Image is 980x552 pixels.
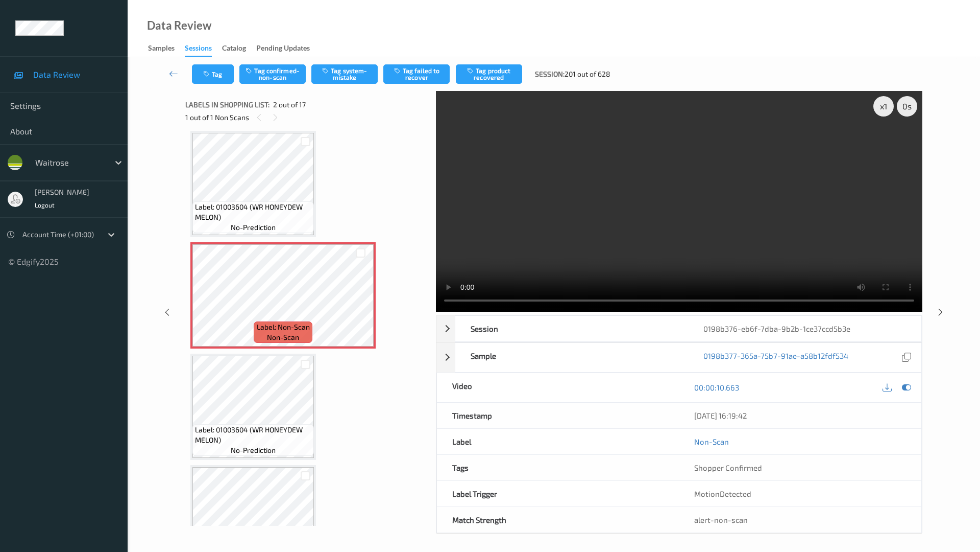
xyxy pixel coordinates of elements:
[231,222,276,233] span: no-prediction
[437,429,679,454] div: Label
[257,322,310,332] span: Label: Non-Scan
[535,69,565,79] span: Session:
[694,410,906,421] div: [DATE] 16:19:42
[565,69,610,79] span: 201 out of 628
[195,425,311,445] span: Label: 01003604 (WR HONEYDEW MELON)
[185,41,222,57] a: Sessions
[679,481,921,507] div: MotionDetected
[703,351,848,364] a: 0198b377-365a-75b7-91ae-a58b12fdf534
[273,100,306,110] span: 2 out of 17
[455,316,689,341] div: Session
[185,43,212,57] div: Sessions
[437,455,679,480] div: Tags
[437,481,679,507] div: Label Trigger
[694,436,729,447] a: Non-Scan
[456,64,522,84] button: Tag product recovered
[239,64,306,84] button: Tag confirmed-non-scan
[437,403,679,428] div: Timestamp
[267,332,299,342] span: non-scan
[147,20,211,31] div: Data Review
[256,41,320,56] a: Pending Updates
[222,41,256,56] a: Catalog
[694,463,762,472] span: Shopper Confirmed
[436,315,922,342] div: Session0198b376-eb6f-7dba-9b2b-1ce37ccd5b3e
[192,64,234,84] button: Tag
[873,96,894,117] div: x 1
[185,100,269,110] span: Labels in shopping list:
[436,342,922,373] div: Sample0198b377-365a-75b7-91ae-a58b12fdf534
[897,96,917,117] div: 0 s
[195,202,311,222] span: Label: 01003604 (WR HONEYDEW MELON)
[694,382,739,393] a: 00:00:10.663
[437,373,679,402] div: Video
[688,316,921,341] div: 0198b376-eb6f-7dba-9b2b-1ce37ccd5b3e
[256,43,310,56] div: Pending Updates
[311,64,378,84] button: Tag system-mistake
[222,43,246,56] div: Catalog
[694,515,906,525] div: alert-non-scan
[437,507,679,533] div: Match Strength
[383,64,450,84] button: Tag failed to recover
[185,111,429,124] div: 1 out of 1 Non Scans
[455,343,689,372] div: Sample
[231,445,276,455] span: no-prediction
[148,41,185,56] a: Samples
[148,43,175,56] div: Samples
